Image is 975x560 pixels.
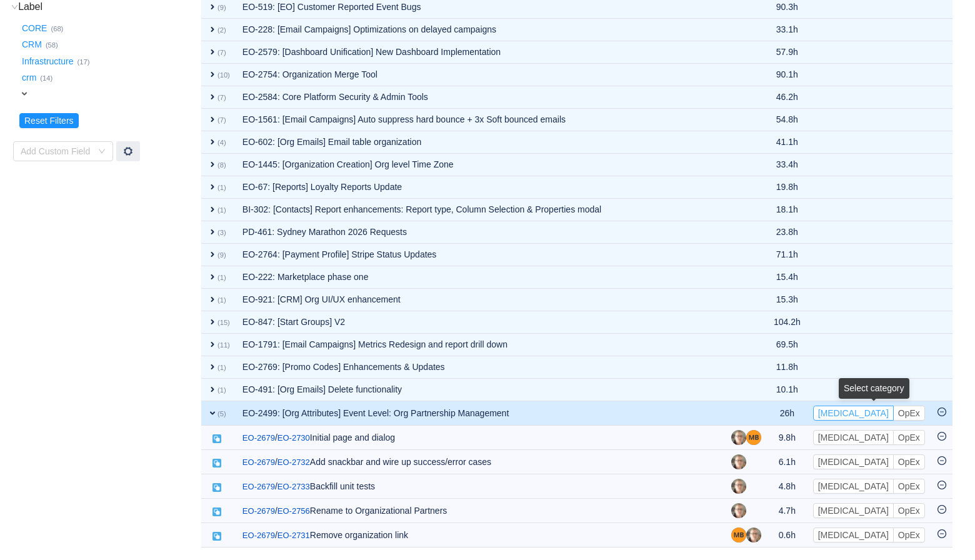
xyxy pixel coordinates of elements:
[19,18,51,38] button: CORE
[937,432,946,441] i: icon: minus-circle
[937,529,946,538] i: icon: minus-circle
[242,481,275,493] a: EO-2679
[207,227,217,237] span: expand
[767,426,807,450] td: 9.8h
[767,19,807,41] td: 33.1h
[767,221,807,244] td: 23.8h
[893,430,925,445] button: OpEx
[236,266,725,289] td: EO-222: Marketplace phase one
[236,64,725,86] td: EO-2754: Organization Merge Tool
[767,499,807,523] td: 4.7h
[217,49,226,56] small: (7)
[217,184,226,191] small: (1)
[813,503,894,518] button: [MEDICAL_DATA]
[217,139,226,146] small: (4)
[217,251,226,259] small: (9)
[893,503,925,518] button: OpEx
[813,479,894,494] button: [MEDICAL_DATA]
[242,530,277,540] span: /
[767,266,807,289] td: 15.4h
[813,406,894,421] button: [MEDICAL_DATA]
[746,430,761,445] img: MB
[893,479,925,494] button: OpEx
[937,481,946,489] i: icon: minus-circle
[767,86,807,109] td: 46.2h
[207,249,217,259] span: expand
[746,527,761,542] img: JS
[11,4,18,11] i: icon: down
[217,4,226,11] small: (9)
[217,94,226,101] small: (7)
[217,319,230,326] small: (15)
[19,89,29,99] span: expand
[236,401,725,426] td: EO-2499: [Org Attributes] Event Level: Org Partnership Management
[242,432,275,444] a: EO-2679
[217,26,226,34] small: (2)
[277,505,310,517] a: EO-2756
[217,410,226,417] small: (5)
[937,456,946,465] i: icon: minus-circle
[767,131,807,154] td: 41.1h
[242,457,277,467] span: /
[236,523,725,547] td: Remove organization link
[767,379,807,401] td: 10.1h
[767,289,807,311] td: 15.3h
[207,339,217,349] span: expand
[277,456,310,469] a: EO-2732
[207,24,217,34] span: expand
[236,154,725,176] td: EO-1445: [Organization Creation] Org level Time Zone
[217,341,230,349] small: (11)
[19,113,79,128] button: Reset Filters
[767,401,807,426] td: 26h
[767,474,807,499] td: 4.8h
[767,109,807,131] td: 54.8h
[212,531,222,541] img: 10316
[236,379,725,401] td: EO-491: [Org Emails] Delete functionality
[217,116,226,124] small: (7)
[19,35,46,55] button: CRM
[937,505,946,514] i: icon: minus-circle
[207,47,217,57] span: expand
[98,147,106,156] i: icon: down
[767,244,807,266] td: 71.1h
[217,274,226,281] small: (1)
[207,137,217,147] span: expand
[277,481,310,493] a: EO-2733
[242,481,277,491] span: /
[217,161,226,169] small: (8)
[207,69,217,79] span: expand
[937,407,946,416] i: icon: minus-circle
[731,479,746,494] img: JS
[767,199,807,221] td: 18.1h
[236,244,725,266] td: EO-2764: [Payment Profile] Stripe Status Updates
[207,317,217,327] span: expand
[813,454,894,469] button: [MEDICAL_DATA]
[207,159,217,169] span: expand
[207,114,217,124] span: expand
[212,507,222,517] img: 10316
[19,1,200,13] h3: Label
[767,41,807,64] td: 57.9h
[893,454,925,469] button: OpEx
[893,527,925,542] button: OpEx
[207,408,217,418] span: expand
[839,378,909,399] div: Select category
[236,474,725,499] td: Backfill unit tests
[212,458,222,468] img: 10316
[767,311,807,334] td: 104.2h
[236,41,725,64] td: EO-2579: [Dashboard Unification] New Dashboard Implementation
[731,527,746,542] img: MB
[242,456,275,469] a: EO-2679
[731,503,746,518] img: JS
[212,482,222,492] img: 10316
[242,432,277,442] span: /
[207,384,217,394] span: expand
[217,364,226,371] small: (1)
[19,51,77,71] button: Infrastructure
[19,68,40,88] button: crm
[207,182,217,192] span: expand
[207,204,217,214] span: expand
[236,334,725,356] td: EO-1791: [Email Campaigns] Metrics Redesign and report drill down
[236,109,725,131] td: EO-1561: [Email Campaigns] Auto suppress hard bounce + 3x Soft bounced emails
[207,294,217,304] span: expand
